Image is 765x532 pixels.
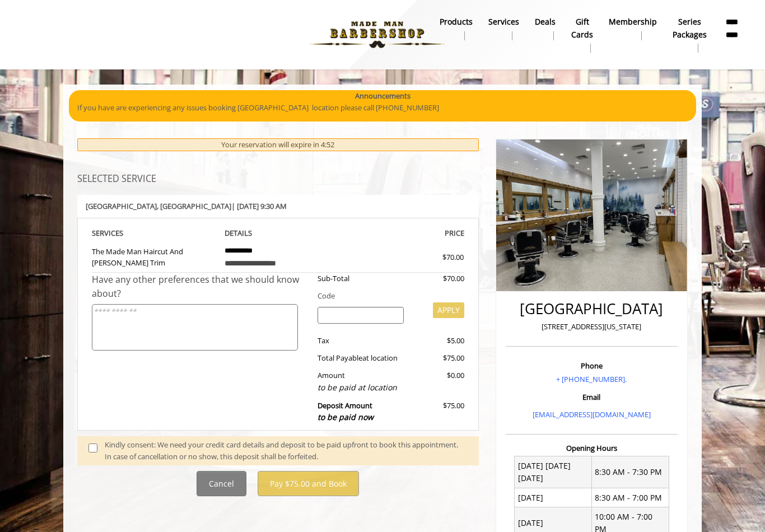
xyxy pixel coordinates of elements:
b: products [440,16,473,28]
div: Kindly consent: We need your credit card details and deposit to be paid upfront to book this appo... [105,439,468,463]
a: DealsDeals [527,14,563,43]
span: S [119,228,123,238]
th: SERVICE [92,227,216,240]
h3: SELECTED SERVICE [77,174,479,184]
span: to be paid now [318,412,374,422]
td: The Made Man Haircut And [PERSON_NAME] Trim [92,240,216,272]
p: [STREET_ADDRESS][US_STATE] [509,321,675,333]
b: gift cards [571,16,593,41]
button: APPLY [433,302,464,318]
div: Tax [309,335,413,347]
div: Have any other preferences that we should know about? [92,273,309,301]
h3: Email [509,393,675,401]
a: ServicesServices [481,14,527,43]
td: 8:30 AM - 7:30 PM [591,456,669,488]
div: $75.00 [412,400,464,424]
td: [DATE] [515,488,592,507]
button: Pay $75.00 and Book [258,471,359,496]
div: Sub-Total [309,273,413,284]
b: Series packages [673,16,707,41]
div: to be paid at location [318,381,404,394]
b: [GEOGRAPHIC_DATA] | [DATE] 9:30 AM [86,201,287,211]
th: PRICE [340,227,464,240]
td: [DATE] [DATE] [DATE] [515,456,592,488]
div: $0.00 [412,370,464,394]
div: $75.00 [412,352,464,364]
b: Deals [535,16,556,28]
a: + [PHONE_NUMBER]. [556,374,627,384]
div: $5.00 [412,335,464,347]
b: Announcements [355,90,411,102]
th: DETAILS [216,227,340,240]
p: If you have are experiencing any issues booking [GEOGRAPHIC_DATA] location please call [PHONE_NUM... [77,102,688,114]
a: Series packagesSeries packages [665,14,715,55]
b: Services [488,16,519,28]
img: Made Man Barbershop logo [300,4,454,66]
h2: [GEOGRAPHIC_DATA] [509,301,675,317]
a: MembershipMembership [601,14,665,43]
div: Amount [309,370,413,394]
div: Your reservation will expire in 4:52 [77,138,479,151]
span: , [GEOGRAPHIC_DATA] [157,201,231,211]
h3: Opening Hours [506,444,678,452]
span: at location [362,353,398,363]
div: $70.00 [412,273,464,284]
a: Productsproducts [432,14,481,43]
a: Gift cardsgift cards [563,14,601,55]
b: Membership [609,16,657,28]
button: Cancel [197,471,246,496]
td: 8:30 AM - 7:00 PM [591,488,669,507]
b: Deposit Amount [318,400,374,423]
div: $70.00 [402,251,464,263]
h3: Phone [509,362,675,370]
div: Total Payable [309,352,413,364]
div: Code [309,290,464,302]
a: [EMAIL_ADDRESS][DOMAIN_NAME] [533,409,651,419]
